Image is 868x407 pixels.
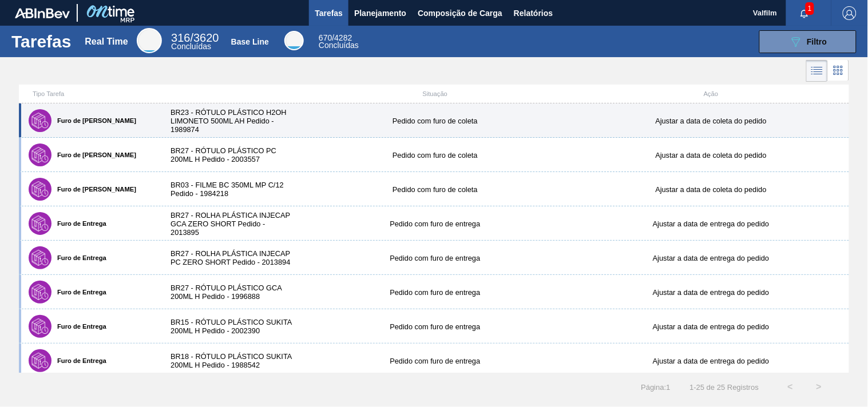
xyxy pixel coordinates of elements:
[806,60,828,82] div: Visão em Lista
[573,357,849,365] div: Ajustar a data de entrega do pedido
[807,37,827,46] span: Filtro
[159,146,297,163] div: BR27 - RÓTULO PLÁSTICO PC 200ML H Pedido - 2003557
[806,2,814,15] span: 1
[297,185,573,194] div: Pedido com furo de coleta
[159,108,297,134] div: BR23 - RÓTULO PLÁSTICO H2OH LIMONETO 500ML AH Pedido - 1989874
[319,34,359,49] div: Base Line
[297,322,573,331] div: Pedido com furo de entrega
[297,220,573,228] div: Pedido com furo de entrega
[159,181,297,198] div: BR03 - FILME BC 350ML MP C/12 Pedido - 1984218
[297,117,573,125] div: Pedido com furo de coleta
[297,254,573,262] div: Pedido com furo de entrega
[297,151,573,159] div: Pedido com furo de coleta
[297,288,573,297] div: Pedido com furo de entrega
[159,318,297,335] div: BR15 - RÓTULO PLÁSTICO SUKITA 200ML H Pedido - 2002390
[171,42,211,51] span: Concluídas
[573,117,849,125] div: Ajustar a data de coleta do pedido
[573,220,849,228] div: Ajustar a data de entrega do pedido
[51,357,106,364] label: Furo de Entrega
[171,31,219,44] span: / 3620
[843,6,857,20] img: Logout
[786,5,823,21] button: Notificações
[11,35,72,48] h1: Tarefas
[51,323,106,330] label: Furo de Entrega
[573,288,849,297] div: Ajustar a data de entrega do pedido
[159,211,297,237] div: BR27 - ROLHA PLÁSTICA INJECAP GCA ZERO SHORT Pedido - 2013895
[171,31,190,44] span: 316
[573,254,849,262] div: Ajustar a data de entrega do pedido
[759,30,857,53] button: Filtro
[573,185,849,194] div: Ajustar a data de coleta do pedido
[51,117,136,124] label: Furo de [PERSON_NAME]
[137,28,162,53] div: Real Time
[51,151,136,158] label: Furo de [PERSON_NAME]
[297,90,573,97] div: Situação
[319,33,352,42] span: / 4282
[21,90,159,97] div: Tipo Tarefa
[319,33,332,42] span: 670
[284,31,304,50] div: Base Line
[573,322,849,331] div: Ajustar a data de entrega do pedido
[573,151,849,159] div: Ajustar a data de coleta do pedido
[15,8,70,18] img: TNhmsLtSVTkK8tSr43FrP2fwEKptu5GPRR3wAAAABJRU5ErkJggg==
[51,220,106,227] label: Furo de Entrega
[354,6,406,20] span: Planejamento
[231,37,269,46] div: Base Line
[171,33,219,50] div: Real Time
[418,6,502,20] span: Composição de Carga
[641,383,671,392] span: Página : 1
[319,41,359,50] span: Concluídas
[85,37,128,47] div: Real Time
[828,60,849,82] div: Visão em Cards
[315,6,343,20] span: Tarefas
[159,249,297,266] div: BR27 - ROLHA PLÁSTICA INJECAP PC ZERO SHORT Pedido - 2013894
[297,357,573,365] div: Pedido com furo de entrega
[51,289,106,296] label: Furo de Entrega
[51,254,106,261] label: Furo de Entrega
[804,373,833,401] button: >
[688,383,759,392] span: 1 - 25 de 25 Registros
[159,284,297,301] div: BR27 - RÓTULO PLÁSTICO GCA 200ML H Pedido - 1996888
[514,6,553,20] span: Relatórios
[776,373,804,401] button: <
[51,186,136,193] label: Furo de [PERSON_NAME]
[159,352,297,369] div: BR18 - RÓTULO PLÁSTICO SUKITA 200ML H Pedido - 1988542
[573,90,849,97] div: Ação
